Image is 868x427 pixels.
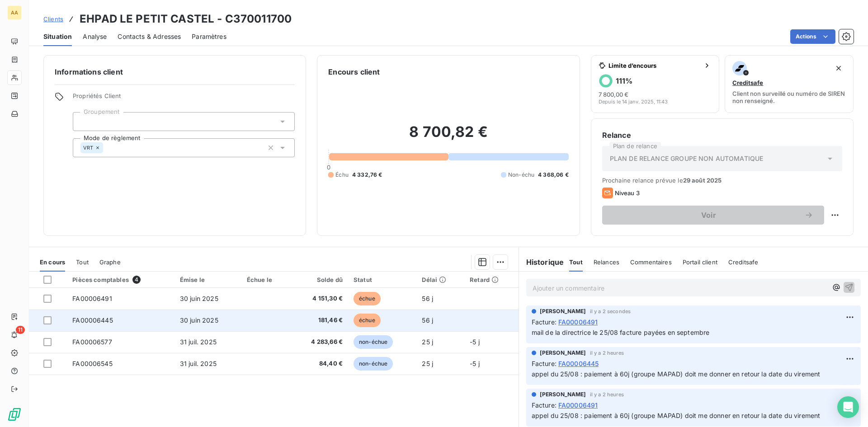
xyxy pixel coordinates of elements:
[594,258,619,266] span: Relances
[569,258,583,266] span: Tout
[590,309,631,314] span: il y a 2 secondes
[422,360,433,367] span: 25 j
[328,123,568,150] h2: 8 700,82 €
[352,171,382,179] span: 4 332,76 €
[422,338,433,346] span: 25 j
[16,326,25,334] span: 11
[558,359,599,368] span: FA00006445
[602,177,842,184] span: Prochaine relance prévue le
[508,171,534,179] span: Non-échu
[80,117,88,126] input: Ajouter une valeur
[532,400,557,410] span: Facture :
[683,177,722,184] span: 29 août 2025
[43,14,63,23] a: Clients
[540,390,586,399] span: [PERSON_NAME]
[72,338,112,346] span: FA00006577
[590,350,624,356] span: il y a 2 heures
[732,79,763,86] span: Creditsafe
[83,32,107,41] span: Analyse
[296,316,343,325] span: 181,46 €
[538,171,569,179] span: 4 368,06 €
[180,360,217,367] span: 31 juil. 2025
[103,144,110,152] input: Ajouter une valeur
[43,15,63,23] span: Clients
[615,189,640,197] span: Niveau 3
[470,360,480,367] span: -5 j
[599,91,628,98] span: 7 800,00 €
[354,314,381,327] span: échue
[72,295,112,302] span: FA00006491
[532,328,710,336] span: mail de la directrice le 25/08 facture payées en septembre
[470,338,480,346] span: -5 j
[558,317,598,327] span: FA00006491
[558,400,598,410] span: FA00006491
[83,145,93,150] span: VRT
[470,276,513,283] div: Retard
[296,294,343,303] span: 4 151,30 €
[532,412,821,419] span: appel du 25/08 : paiement à 60j (groupe MAPAD) doit me donner en retour la date du virement
[422,295,433,302] span: 56 j
[328,66,380,77] h6: Encours client
[630,258,672,266] span: Commentaires
[72,276,169,284] div: Pièces comptables
[99,258,121,266] span: Graphe
[7,5,22,20] div: AA
[72,316,113,324] span: FA00006445
[519,257,564,267] h6: Historique
[540,349,586,357] span: [PERSON_NAME]
[296,276,343,283] div: Solde dû
[532,359,557,368] span: Facture :
[354,335,393,349] span: non-échue
[728,258,759,266] span: Creditsafe
[72,360,113,367] span: FA00006545
[354,357,393,371] span: non-échue
[725,55,854,113] button: CreditsafeClient non surveillé ou numéro de SIREN non renseigné.
[532,317,557,327] span: Facture :
[732,90,846,104] span: Client non surveillé ou numéro de SIREN non renseigné.
[180,338,217,346] span: 31 juil. 2025
[247,276,285,283] div: Échue le
[7,407,22,422] img: Logo LeanPay
[602,206,824,225] button: Voir
[40,258,65,266] span: En cours
[610,154,764,163] span: PLAN DE RELANCE GROUPE NON AUTOMATIQUE
[43,32,72,41] span: Situation
[76,258,89,266] span: Tout
[180,316,218,324] span: 30 juin 2025
[613,211,804,219] span: Voir
[118,32,181,41] span: Contacts & Adresses
[296,359,343,368] span: 84,40 €
[683,258,717,266] span: Portail client
[354,292,381,305] span: échue
[837,396,859,418] div: Open Intercom Messenger
[591,55,720,113] button: Limite d’encours111%7 800,00 €Depuis le 14 janv. 2025, 11:43
[602,130,842,141] h6: Relance
[616,76,632,85] h6: 111 %
[180,295,218,302] span: 30 juin 2025
[590,392,624,397] span: il y a 2 heures
[354,276,411,283] div: Statut
[599,99,668,104] span: Depuis le 14 janv. 2025, 11:43
[132,276,141,284] span: 4
[540,307,586,315] span: [PERSON_NAME]
[296,338,343,347] span: 4 283,66 €
[327,164,330,171] span: 0
[180,276,236,283] div: Émise le
[422,276,459,283] div: Délai
[609,62,700,69] span: Limite d’encours
[80,11,292,27] h3: EHPAD LE PETIT CASTEL - C370011700
[192,32,226,41] span: Paramètres
[335,171,349,179] span: Échu
[422,316,433,324] span: 56 j
[790,29,835,44] button: Actions
[73,92,295,105] span: Propriétés Client
[532,370,821,378] span: appel du 25/08 : paiement à 60j (groupe MAPAD) doit me donner en retour la date du virement
[55,66,295,77] h6: Informations client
